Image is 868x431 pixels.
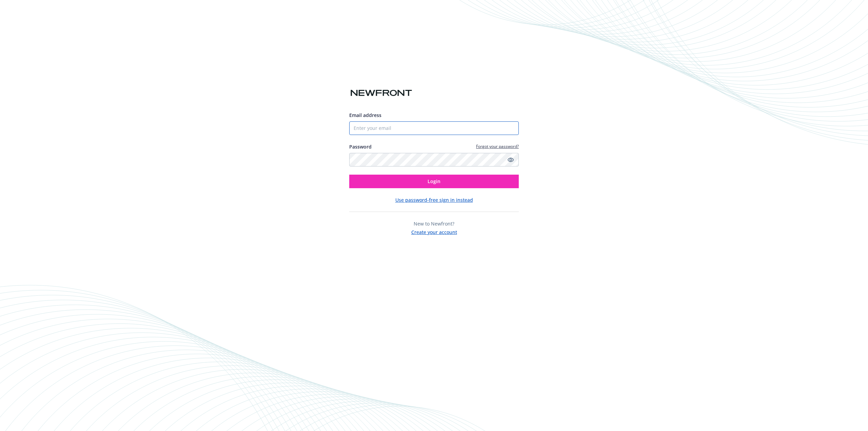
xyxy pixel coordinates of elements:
[349,143,372,150] label: Password
[411,227,457,236] button: Create your account
[428,178,440,184] span: Login
[414,220,454,227] span: New to Newfront?
[349,87,413,99] img: Newfront logo
[349,121,519,135] input: Enter your email
[349,153,519,166] input: Enter your password
[476,143,519,149] a: Forgot your password?
[349,112,381,118] span: Email address
[507,156,515,164] a: Show password
[349,175,519,188] button: Login
[395,196,473,203] button: Use password-free sign in instead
